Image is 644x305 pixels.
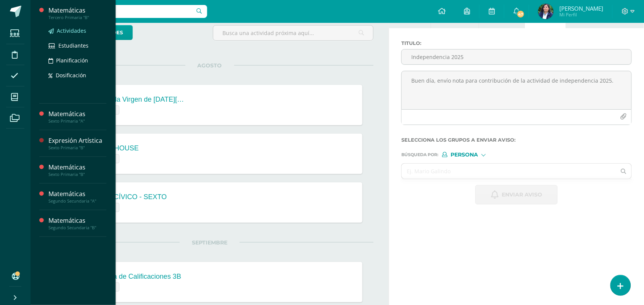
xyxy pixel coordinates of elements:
span: Actividades [57,27,86,34]
a: Estudiantes [48,41,106,50]
label: Selecciona los grupos a enviar aviso : [401,137,632,143]
div: Sexto Primaria "A" [48,118,106,124]
span: Búsqueda por : [401,153,438,157]
a: MatemáticasSexto Primaria "B" [48,163,106,177]
a: MatemáticasTercero Primaria "B" [48,6,106,20]
a: Actividades [48,26,106,35]
button: Enviar aviso [475,185,558,204]
span: AGOSTO [185,62,234,69]
div: Matemáticas [48,110,106,118]
a: Planificación [48,56,106,65]
span: Dosificación [56,72,86,79]
label: Titulo : [401,40,632,46]
span: [PERSON_NAME] [559,5,603,12]
span: Estudiantes [58,42,89,49]
input: Ej. Mario Galindo [402,164,616,179]
a: Tarea [389,10,430,28]
a: Expresión ArtísticaSexto Primaria "B" [48,136,106,150]
div: Segundo Secundaria "B" [48,225,106,230]
input: Busca un usuario... [35,5,207,18]
div: Matemáticas [48,216,106,225]
div: Matemáticas [48,163,106,172]
div: Matemáticas [48,6,106,15]
div: Segundo Secundaria "A" [48,198,106,204]
div: ACTO CÍVICO - SEXTO [93,193,167,201]
a: Dosificación [48,71,106,80]
div: Expresión Artística [48,136,106,145]
div: Tercero Primaria "B" [48,15,106,20]
a: Examen [431,10,479,28]
a: Evento [479,10,525,28]
div: Matemáticas [48,190,106,198]
div: Sexto Primaria "B" [48,172,106,177]
div: OPEN HOUSE [93,144,139,152]
div: [object Object] [442,152,499,157]
input: Busca una actividad próxima aquí... [213,26,374,40]
a: MatemáticasSexto Primaria "A" [48,110,106,124]
span: Mi Perfil [559,11,603,18]
a: MatemáticasSegundo Secundaria "A" [48,190,106,204]
span: SEPTIEMBRE [180,239,240,246]
div: Día de la Virgen de [DATE][PERSON_NAME] - Asueto [93,96,185,104]
a: MatemáticasSegundo Secundaria "B" [48,216,106,230]
input: Titulo [402,50,631,64]
span: Persona [451,153,478,157]
span: Enviar aviso [502,185,542,204]
div: Entrega de Calificaciones 3B [93,273,181,281]
span: 47 [517,10,525,18]
a: Aviso [525,10,566,28]
img: cc393a5ce9805ad72d48e0f4d9f74595.png [538,4,554,19]
div: Sexto Primaria "B" [48,145,106,150]
span: Planificación [56,57,88,64]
